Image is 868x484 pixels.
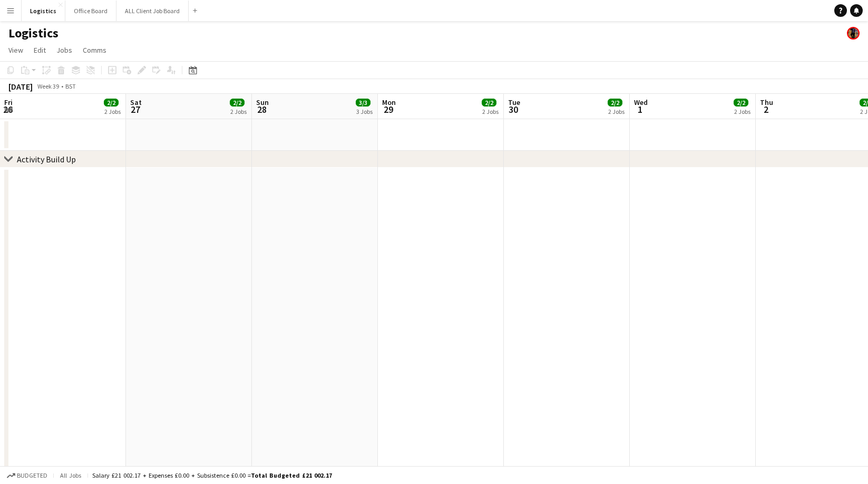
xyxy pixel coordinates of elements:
[382,98,396,107] span: Mon
[734,99,748,107] span: 2/2
[65,1,116,21] button: Office Board
[4,43,27,57] a: View
[608,99,622,107] span: 2/2
[17,154,76,164] div: Activity Build Up
[92,471,332,479] div: Salary £21 002.17 + Expenses £0.00 + Subsistence £0.00 =
[230,108,247,115] div: 2 Jobs
[381,103,396,115] span: 29
[22,1,65,21] button: Logistics
[760,98,773,107] span: Thu
[4,98,13,107] span: Fri
[52,43,76,57] a: Jobs
[8,81,33,92] div: [DATE]
[130,98,142,107] span: Sat
[34,45,46,55] span: Edit
[356,108,373,115] div: 3 Jobs
[608,108,625,115] div: 2 Jobs
[17,472,47,479] span: Budgeted
[116,1,189,21] button: ALL Client Job Board
[482,99,496,107] span: 2/2
[79,43,111,57] a: Comms
[129,103,142,115] span: 27
[3,103,13,115] span: 26
[8,45,23,55] span: View
[65,82,76,90] div: BST
[255,103,269,115] span: 28
[508,98,520,107] span: Tue
[634,98,648,107] span: Wed
[356,99,370,107] span: 3/3
[482,108,499,115] div: 2 Jobs
[734,108,750,115] div: 2 Jobs
[230,99,245,107] span: 2/2
[251,471,332,479] span: Total Budgeted £21 002.17
[58,471,83,479] span: All jobs
[5,470,49,481] button: Budgeted
[847,27,860,40] app-user-avatar: Desiree Ramsey
[104,108,121,115] div: 2 Jobs
[506,103,520,115] span: 30
[256,98,269,107] span: Sun
[758,103,773,115] span: 2
[8,25,58,41] h1: Logistics
[35,82,61,90] span: Week 39
[104,99,119,107] span: 2/2
[632,103,648,115] span: 1
[83,45,106,55] span: Comms
[56,45,72,55] span: Jobs
[30,43,50,57] a: Edit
